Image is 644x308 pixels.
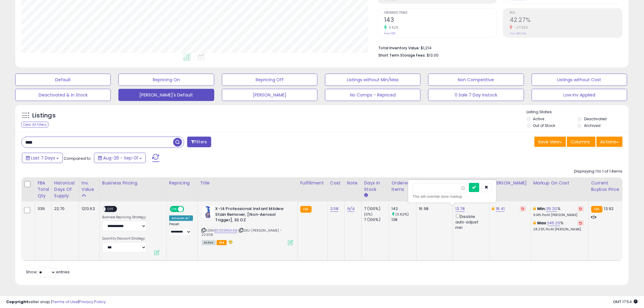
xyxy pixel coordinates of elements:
h5: Listings [32,111,56,120]
button: Non Competitive [428,74,524,86]
button: 0 Sale 7 Day instock [428,89,524,101]
span: 2025-09-9 17:54 GMT [613,299,638,305]
th: The percentage added to the cost of goods (COGS) that forms the calculator for Min & Max prices. [531,177,589,201]
button: Filters [187,137,211,147]
span: OFF [183,207,193,212]
b: X-14 Professional Instant Mildew Stain Remover, [Non-Aerosol Trigger], 32 OZ [215,206,289,225]
label: Business Repricing Strategy: [102,215,146,219]
button: No Comps - Repriced [325,89,421,101]
label: Active [533,116,544,121]
small: (3.62%) [396,212,409,217]
div: Disable auto adjust min [456,213,485,230]
small: Prev: 138 [384,32,395,35]
button: Aug-26 - Sep-01 [94,153,146,163]
small: -27.55% [513,25,528,30]
div: 1213.62 [82,206,95,212]
span: Ordered Items [384,11,497,15]
span: Last 7 Days [31,155,55,161]
button: Actions [597,137,623,147]
li: $1,214 [378,44,618,51]
span: Compared to: [64,156,92,161]
label: Archived [584,123,600,128]
div: % [534,220,584,232]
div: 7 (100%) [364,217,389,222]
div: This will override store markup [413,194,492,200]
span: ON [170,207,178,212]
div: Displaying 1 to 1 of 1 items [574,169,623,174]
button: Last 7 Days [22,153,63,163]
div: FBA Total Qty [37,180,49,199]
button: Save View [534,137,566,147]
div: Days In Stock [364,180,387,193]
span: OFF [106,207,115,212]
a: 18.41 [496,206,505,212]
div: Amazon AI * [169,215,193,221]
b: Total Inventory Value: [378,45,420,51]
button: Repricing Off [222,74,317,86]
span: Columns [571,139,590,145]
div: Fulfillment [300,180,325,186]
a: Privacy Policy [79,299,106,305]
button: Listings without Min/Max [325,74,421,86]
small: Days In Stock. [364,193,368,198]
label: Out of Stock [533,123,555,128]
div: Current Buybox Price [591,180,623,193]
a: B0009R5A68 [214,228,238,233]
i: hazardous material [227,240,233,244]
span: | SKU: [PERSON_NAME] - 22308 [202,228,282,237]
strong: Copyright [6,299,28,305]
div: [PERSON_NAME] [492,180,528,186]
div: % [534,206,584,217]
button: [PERSON_NAME] [222,89,317,101]
div: seller snap | | [6,299,106,305]
button: Columns [567,137,596,147]
h2: 143 [384,16,497,25]
span: Aug-26 - Sep-01 [103,155,138,161]
div: 143 [392,206,416,212]
div: 16.98 [419,206,448,212]
div: 339 [37,206,47,212]
div: ASIN: [202,206,293,245]
div: Inv. value [82,180,97,193]
div: Cost [330,180,342,186]
div: Repricing [169,180,195,186]
div: Note [347,180,359,186]
span: FBA [217,240,227,245]
div: Business Pricing [102,180,164,186]
label: Deactivated [584,116,607,121]
small: FBA [300,206,312,213]
div: 138 [392,217,416,222]
a: 3.58 [330,206,339,212]
h2: 42.27% [510,16,622,25]
b: Max: [537,220,548,226]
small: 3.62% [387,25,399,30]
button: Low Inv Applied [532,89,627,101]
span: 13.92 [604,206,614,212]
b: Short Term Storage Fees: [378,53,426,58]
a: Terms of Use [52,299,78,305]
p: Listing States: [527,109,629,115]
div: Historical Days Of Supply [54,180,76,199]
a: N/A [347,206,355,212]
a: 145.25 [548,220,560,226]
p: 28.25% Profit [PERSON_NAME] [534,227,584,232]
div: Preset: [169,222,193,236]
a: 13.78 [456,206,465,212]
p: 9.14% Profit [PERSON_NAME] [534,213,584,217]
small: FBA [591,206,603,213]
div: Markup on Cost [534,180,586,186]
b: Min: [537,206,547,212]
img: 414BT57HNPL._SL40_.jpg [202,206,214,218]
span: ROI [510,11,622,15]
button: [PERSON_NAME]'s Default [118,89,214,101]
a: 35.20 [546,206,557,212]
label: Quantity Discount Strategy: [102,236,146,241]
div: Title [200,180,295,186]
small: (0%) [364,212,373,217]
button: Repricing On [118,74,214,86]
button: Default [15,74,111,86]
div: 22.70 [54,206,74,212]
div: Ordered Items [392,180,414,193]
span: All listings currently available for purchase on Amazon [202,240,216,245]
div: 7 (100%) [364,206,389,212]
